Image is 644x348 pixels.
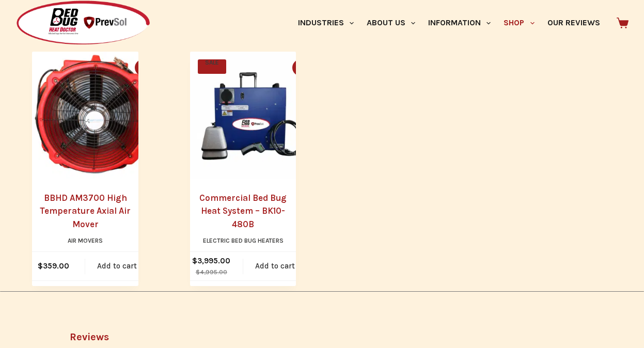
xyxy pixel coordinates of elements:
[243,252,307,280] a: Add to cart: “Commercial Bed Bug Heat System - BK10-480B”
[292,59,309,76] button: Quick view toggle
[85,252,149,280] a: Add to cart: “BBHD AM3700 High Temperature Axial Air Mover”
[190,192,296,231] a: Commercial Bed Bug Heat System – BK10-480B
[68,237,103,244] a: Air Movers
[203,237,284,244] a: Electric Bed Bug Heaters
[38,261,43,271] span: $
[32,52,159,179] a: BBHD AM3700 High Temperature Axial Air Mover
[32,192,138,231] a: BBHD AM3700 High Temperature Axial Air Mover
[135,59,151,76] button: Quick view toggle
[190,52,317,179] a: Commercial Bed Bug Heat System - BK10-480B
[192,256,230,265] bdi: 3,995.00
[38,261,69,271] bdi: 359.00
[196,268,200,276] span: $
[198,59,226,74] span: SALE
[196,268,227,276] bdi: 4,995.00
[192,256,197,265] span: $
[70,329,575,345] h2: Reviews
[8,4,39,35] button: Open LiveChat chat widget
